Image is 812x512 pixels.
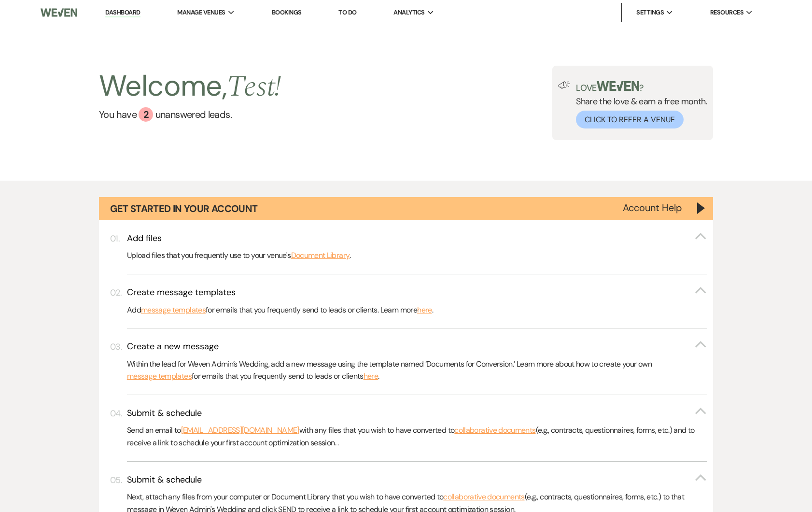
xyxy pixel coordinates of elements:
[127,232,707,244] button: Add files
[139,107,153,122] div: 2
[127,304,707,316] p: Add for emails that you frequently send to leads or clients. Learn more .
[127,407,707,419] button: Submit & schedule
[597,81,640,91] img: weven-logo-green.svg
[99,107,281,122] a: You have 2 unanswered leads.
[227,65,281,109] span: Test !
[127,341,219,353] h3: Create a new message
[127,424,707,449] p: Send an email to with any files that you wish to have converted to (e.g., contracts, questionnair...
[454,424,535,437] a: collaborative documents
[127,474,202,486] h3: Submit & schedule
[576,81,707,92] p: Love ?
[141,304,206,316] a: message templates
[127,286,707,299] button: Create message templates
[364,370,378,383] a: here
[181,424,299,437] a: [EMAIL_ADDRESS][DOMAIN_NAME]
[127,341,707,353] button: Create a new message
[558,81,570,89] img: loud-speaker-illustration.svg
[105,8,140,17] a: Dashboard
[127,370,192,383] a: message templates
[127,407,202,419] h3: Submit & schedule
[570,81,707,128] div: Share the love & earn a free month.
[291,249,350,262] a: Document Library
[443,491,524,503] a: collaborative documents
[127,232,162,244] h3: Add files
[177,8,225,17] span: Manage Venues
[127,249,707,262] p: Upload files that you frequently use to your venue's .
[338,8,356,16] a: To Do
[393,8,424,17] span: Analytics
[127,358,707,383] p: Within the lead for Weven Admin’s Wedding, add a new message using the template named ‘Documents ...
[127,474,707,486] button: Submit & schedule
[576,111,684,128] button: Click to Refer a Venue
[99,66,281,107] h2: Welcome,
[623,203,682,213] button: Account Help
[636,8,664,17] span: Settings
[110,202,258,215] h1: Get Started in Your Account
[272,8,302,16] a: Bookings
[710,8,743,17] span: Resources
[127,286,236,299] h3: Create message templates
[417,304,432,316] a: here
[41,2,77,23] img: Weven Logo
